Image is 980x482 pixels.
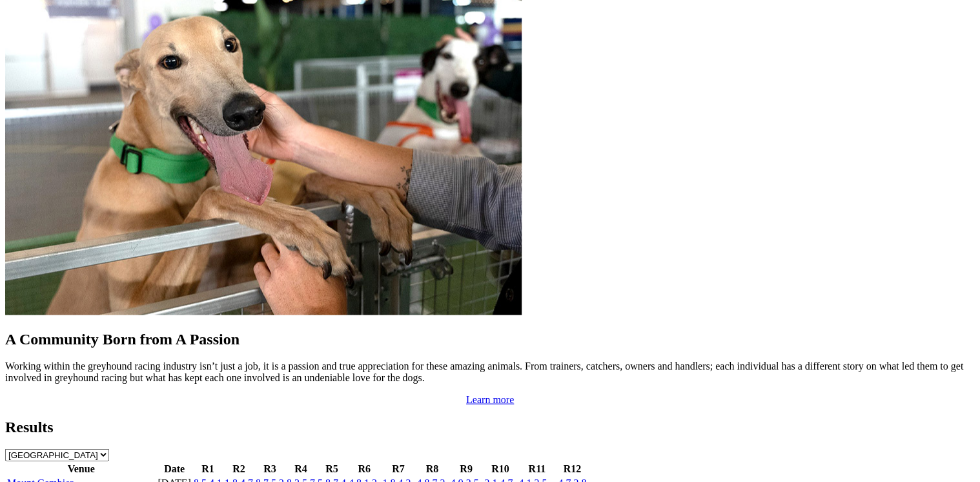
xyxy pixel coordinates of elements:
[518,462,556,475] th: R11
[466,393,514,404] a: Learn more
[317,462,347,475] th: R5
[286,462,316,475] th: R4
[255,462,285,475] th: R3
[6,462,156,475] th: Venue
[348,462,380,475] th: R6
[557,462,587,475] th: R12
[193,462,223,475] th: R1
[382,462,414,475] th: R7
[5,330,975,348] h2: A Community Born from A Passion
[416,462,448,475] th: R8
[224,462,254,475] th: R2
[450,462,483,475] th: R9
[157,462,192,475] th: Date
[5,418,975,435] h2: Results
[484,462,516,475] th: R10
[5,360,975,383] p: Working within the greyhound racing industry isn’t just a job, it is a passion and true appreciat...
